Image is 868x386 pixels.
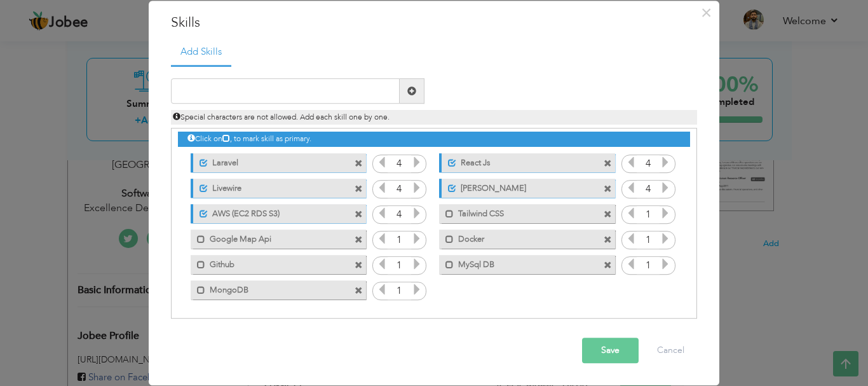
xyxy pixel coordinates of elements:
label: React Js [456,153,583,169]
button: Close [696,3,716,23]
button: Save [582,338,639,364]
span: × [701,1,712,24]
label: Docker [454,230,582,245]
label: Vue js [456,179,583,195]
label: AWS (EC2 RDS S3) [208,204,334,220]
button: Cancel [644,338,697,364]
label: Google Map Api [205,230,334,245]
h3: Skills [171,13,697,32]
span: Special characters are not allowed. Add each skill one by one. [173,113,390,123]
div: Click on , to mark skill as primary. [178,132,690,147]
label: MySql DB [454,255,582,271]
label: Livewire [208,179,334,195]
label: Github [205,255,334,271]
a: Add Skills [171,39,231,67]
label: Tailwind CSS [454,204,582,220]
label: MongoDB [205,280,334,296]
label: Laravel [208,153,334,169]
